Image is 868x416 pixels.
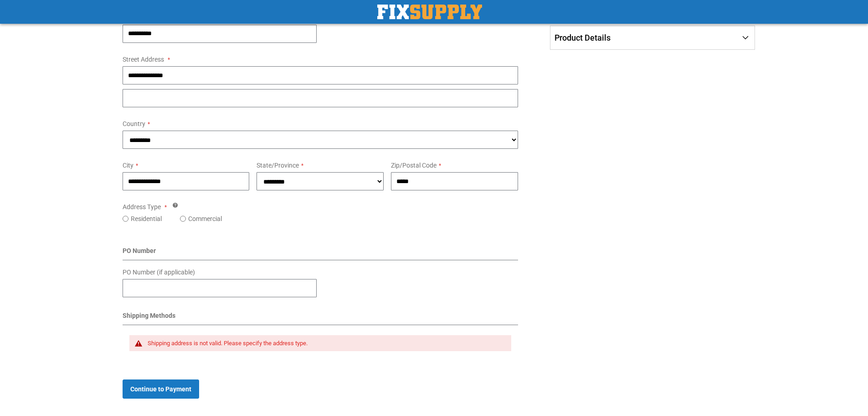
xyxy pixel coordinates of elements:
[123,379,199,399] button: Continue to Payment
[123,56,164,63] span: Street Address
[148,340,503,347] div: Shipping address is not valid. Please specify the address type.
[555,33,611,42] span: Product Details
[377,5,482,19] img: Fix Industrial Supply
[123,269,195,276] span: PO Number (if applicable)
[257,162,299,169] span: State/Province
[130,385,191,393] span: Continue to Payment
[377,5,482,19] a: store logo
[188,214,222,223] label: Commercial
[123,246,519,260] div: PO Number
[123,120,145,127] span: Country
[391,162,437,169] span: Zip/Postal Code
[123,203,161,211] span: Address Type
[123,311,519,325] div: Shipping Methods
[131,214,162,223] label: Residential
[123,162,134,169] span: City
